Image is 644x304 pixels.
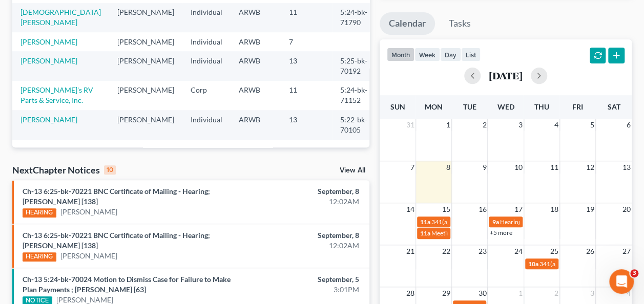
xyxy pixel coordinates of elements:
div: 12:02AM [254,241,359,251]
span: 16 [477,203,487,215]
a: Tasks [440,12,480,35]
span: 6 [626,119,632,131]
td: 13 [281,110,332,139]
span: 12 [585,161,595,173]
a: [PERSON_NAME] [60,251,117,261]
span: 26 [585,245,595,257]
div: September, 8 [254,230,359,241]
span: 27 [621,245,632,257]
button: month [387,48,414,61]
td: [PERSON_NAME] [109,3,182,32]
td: ARWB [231,51,281,80]
a: [PERSON_NAME] [20,37,77,46]
span: 29 [441,287,451,299]
a: [DEMOGRAPHIC_DATA][PERSON_NAME] [20,8,101,27]
td: [PERSON_NAME] [109,110,182,139]
span: Mon [425,102,443,111]
a: +5 more [489,229,512,236]
span: 3 [589,287,595,299]
button: day [440,48,461,61]
a: Calendar [380,12,435,35]
td: 11 [281,81,332,110]
td: [PERSON_NAME] [109,32,182,51]
span: 5 [589,119,595,131]
td: Corp [182,81,231,110]
span: 15 [441,203,451,215]
div: September, 8 [254,186,359,197]
span: 11a [420,218,430,226]
span: 20 [621,203,632,215]
span: Hearing for [PERSON_NAME] [500,218,579,226]
a: Ch-13 6:25-bk-70221 BNC Certificate of Mailing - Hearing; [PERSON_NAME] [138] [23,187,210,206]
td: Individual [182,3,231,32]
div: 10 [104,165,116,175]
td: 5:22-bk-70105 [332,110,381,139]
span: 2 [553,287,559,299]
span: 19 [585,203,595,215]
td: 13 [281,51,332,80]
span: 2 [481,119,487,131]
td: ARWB [231,32,281,51]
td: 7 [281,32,332,51]
span: 14 [405,203,416,215]
div: September, 5 [254,274,359,285]
span: 4 [553,119,559,131]
span: Meeting of Creditors for [PERSON_NAME] & [PERSON_NAME] [431,229,599,237]
td: ARWB [231,110,281,139]
td: 11 [281,3,332,32]
span: 13 [621,161,632,173]
span: 30 [477,287,487,299]
span: 8 [445,161,451,173]
div: HEARING [23,252,56,262]
span: Fri [572,102,583,111]
iframe: Intercom live chat [609,269,634,294]
td: Individual [182,110,231,139]
span: 31 [405,119,416,131]
span: 25 [549,245,559,257]
span: 9a [492,218,498,226]
div: 12:02AM [254,197,359,207]
span: Tue [463,102,476,111]
a: [PERSON_NAME] [60,207,117,217]
span: 3 [517,119,524,131]
span: 24 [513,245,524,257]
span: 22 [441,245,451,257]
span: 21 [405,245,416,257]
a: [PERSON_NAME] [20,115,77,124]
td: ARWB [231,81,281,110]
span: 7 [409,161,416,173]
div: 3:01PM [254,285,359,295]
span: 10 [513,161,524,173]
button: week [414,48,440,61]
div: NextChapter Notices [12,164,116,176]
span: 3 [630,269,638,277]
span: 17 [513,203,524,215]
a: [PERSON_NAME] [20,56,77,65]
span: 10a [528,260,538,268]
span: 1 [517,287,524,299]
span: Thu [534,102,549,111]
td: [PERSON_NAME] [109,51,182,80]
span: Sat [607,102,620,111]
span: 18 [549,203,559,215]
a: Ch-13 5:24-bk-70024 Motion to Dismiss Case for Failure to Make Plan Payments ; [PERSON_NAME] [63] [23,275,231,294]
td: 5:24-bk-71790 [332,3,381,32]
button: list [461,48,481,61]
td: [PERSON_NAME] [109,81,182,110]
td: 5:24-bk-71152 [332,81,381,110]
span: 1 [445,119,451,131]
span: 341(a) meeting for [PERSON_NAME] & [PERSON_NAME] [431,218,585,226]
span: 23 [477,245,487,257]
span: 28 [405,287,416,299]
span: 11 [549,161,559,173]
td: 5:25-bk-70192 [332,51,381,80]
a: Ch-13 6:25-bk-70221 BNC Certificate of Mailing - Hearing; [PERSON_NAME] [138] [23,231,210,250]
span: Wed [497,102,514,111]
span: 11a [420,229,430,237]
h2: [DATE] [489,70,523,81]
a: [PERSON_NAME]'s RV Parts & Service, Inc. [20,85,93,104]
span: Sun [390,102,405,111]
a: View All [340,167,365,174]
td: ARWB [231,3,281,32]
div: HEARING [23,208,56,218]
